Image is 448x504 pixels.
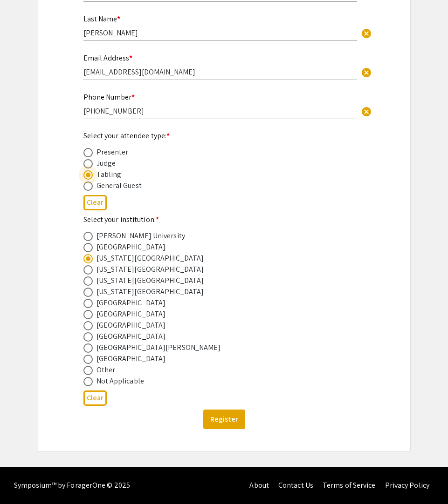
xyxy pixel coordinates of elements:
button: Register [203,410,245,429]
a: Privacy Policy [385,480,429,490]
div: [US_STATE][GEOGRAPHIC_DATA] [96,275,204,286]
mat-label: Phone Number [83,92,135,102]
div: Presenter [96,147,129,158]
input: Type Here [83,28,357,38]
div: Judge [96,158,116,169]
mat-label: Email Address [83,53,132,63]
input: Type Here [83,67,357,77]
div: [GEOGRAPHIC_DATA][PERSON_NAME] [96,342,221,353]
div: [GEOGRAPHIC_DATA] [96,242,166,253]
div: General Guest [96,180,142,191]
a: Contact Us [278,480,313,490]
mat-label: Select your institution: [83,215,159,224]
button: Clear [357,63,376,81]
div: [US_STATE][GEOGRAPHIC_DATA] [96,253,204,264]
button: Clear [83,390,107,406]
div: [GEOGRAPHIC_DATA] [96,297,166,309]
div: [PERSON_NAME] University [96,230,185,242]
div: [GEOGRAPHIC_DATA] [96,353,166,364]
div: Not Applicable [96,376,144,387]
input: Type Here [83,106,357,116]
span: cancel [361,28,372,39]
div: Other [96,364,116,376]
span: cancel [361,67,372,78]
div: Tabling [96,169,122,180]
a: About [249,480,269,490]
div: Symposium™ by ForagerOne © 2025 [14,467,130,504]
div: [US_STATE][GEOGRAPHIC_DATA] [96,264,204,275]
mat-label: Select your attendee type: [83,131,170,141]
div: [GEOGRAPHIC_DATA] [96,320,166,331]
div: [GEOGRAPHIC_DATA] [96,309,166,320]
span: cancel [361,106,372,117]
div: [GEOGRAPHIC_DATA] [96,331,166,342]
button: Clear [357,24,376,42]
button: Clear [83,195,107,210]
iframe: Chat [7,462,40,497]
mat-label: Last Name [83,14,120,24]
a: Terms of Service [323,480,376,490]
div: [US_STATE][GEOGRAPHIC_DATA] [96,286,204,297]
button: Clear [357,101,376,120]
